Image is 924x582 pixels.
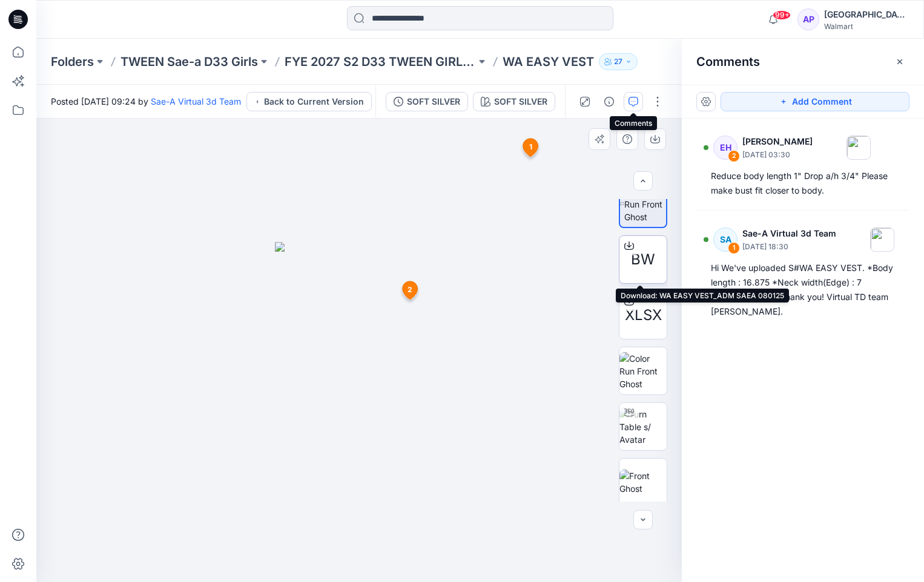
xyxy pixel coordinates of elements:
[696,54,760,69] h2: Comments
[713,136,738,160] div: EH
[503,53,594,70] p: WA EASY VEST
[797,8,819,30] div: AP
[721,92,909,111] button: Add Comment
[599,53,638,70] button: 27
[599,92,619,111] button: Details
[625,304,662,326] span: XLSX
[386,92,468,111] button: SOFT SILVER
[742,134,813,149] p: [PERSON_NAME]
[151,96,241,106] a: Sae-A Virtual 3d Team
[473,92,555,111] button: SOFT SILVER
[742,241,836,253] p: [DATE] 18:30
[728,150,740,162] div: 2
[246,92,372,111] button: Back to Current Version
[773,10,791,20] span: 99+
[614,55,622,68] p: 27
[728,242,740,254] div: 1
[631,249,655,270] span: BW
[407,95,460,108] div: SOFT SILVER
[619,352,667,390] img: Color Run Front Ghost
[494,95,547,108] div: SOFT SILVER
[51,53,94,70] a: Folders
[711,261,895,319] div: Hi We've uploaded S#WA EASY VEST. *Body length : 16.875 *Neck width(Edge) : 7 *Sweep : 16.750 Tha...
[824,7,909,22] div: [GEOGRAPHIC_DATA]
[713,227,738,252] div: SA
[285,53,476,70] a: FYE 2027 S2 D33 TWEEN GIRL SAE-A
[742,226,836,241] p: Sae-A Virtual 3d Team
[120,53,258,70] a: TWEEN Sae-a D33 Girls
[711,169,895,198] div: Reduce body length 1" Drop a/h 3/4" Please make bust fit closer to body.
[824,22,909,31] div: Walmart
[619,469,667,495] img: Front Ghost
[619,408,667,446] img: Turn Table s/ Avatar
[624,185,666,223] img: Color Run Front Ghost
[275,242,443,582] img: eyJhbGciOiJIUzI1NiIsImtpZCI6IjAiLCJzbHQiOiJzZXMiLCJ0eXAiOiJKV1QifQ.eyJkYXRhIjp7InR5cGUiOiJzdG9yYW...
[742,149,813,161] p: [DATE] 03:30
[51,95,241,108] span: Posted [DATE] 09:24 by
